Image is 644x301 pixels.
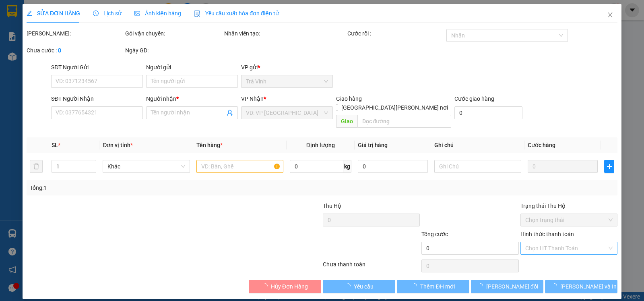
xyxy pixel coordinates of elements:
[354,282,374,291] span: Yêu cầu
[545,280,617,293] button: [PERSON_NAME] và In
[27,29,124,38] div: [PERSON_NAME]:
[51,94,143,103] div: SĐT Người Nhận
[134,10,140,16] span: picture
[196,160,283,173] input: VD: Bàn, Ghế
[357,115,452,128] input: Dọc đường
[486,282,538,291] span: [PERSON_NAME] đổi
[246,75,328,87] span: Trà Vinh
[551,283,560,289] span: loading
[306,142,335,148] span: Định lượng
[411,283,420,289] span: loading
[27,10,80,17] span: SỬA ĐƠN HÀNG
[599,4,621,27] button: Close
[52,142,58,148] span: SL
[604,160,614,173] button: plus
[560,282,617,291] span: [PERSON_NAME] và In
[224,29,346,38] div: Nhân viên tạo:
[431,137,524,153] th: Ghi chú
[336,95,362,102] span: Giao hàng
[93,10,122,17] span: Lịch sử
[525,214,613,226] span: Chọn trạng thái
[93,10,99,16] span: clock-circle
[520,231,574,237] label: Hình thức thanh toán
[194,10,279,17] span: Yêu cầu xuất hóa đơn điện tử
[51,63,143,72] div: SĐT Người Gửi
[30,160,43,173] button: delete
[262,283,271,289] span: loading
[477,283,486,289] span: loading
[134,10,181,17] span: Ảnh kiện hàng
[397,280,469,293] button: Thêm ĐH mới
[528,160,598,173] input: 0
[421,231,448,237] span: Tổng cước
[241,63,333,72] div: VP gửi
[146,94,238,103] div: Người nhận
[146,63,238,72] div: Người gửi
[454,106,522,119] input: Cước giao hàng
[27,46,124,55] div: Chưa cước :
[605,163,614,170] span: plus
[241,95,264,102] span: VP Nhận
[454,95,494,102] label: Cước giao hàng
[343,160,351,173] span: kg
[196,142,223,148] span: Tên hàng
[227,110,233,116] span: user-add
[30,183,249,192] div: Tổng: 1
[103,142,133,148] span: Đơn vị tính
[271,282,308,291] span: Hủy Đơn Hàng
[125,46,222,55] div: Ngày GD:
[249,280,321,293] button: Hủy Đơn Hàng
[58,47,61,54] b: 0
[107,160,185,172] span: Khác
[323,203,341,209] span: Thu Hộ
[345,283,354,289] span: loading
[323,280,395,293] button: Yêu cầu
[194,10,200,17] img: icon
[336,115,357,128] span: Giao
[420,282,454,291] span: Thêm ĐH mới
[528,142,555,148] span: Cước hàng
[520,201,617,210] div: Trạng thái Thu Hộ
[338,103,451,112] span: [GEOGRAPHIC_DATA][PERSON_NAME] nơi
[607,12,613,18] span: close
[434,160,521,173] input: Ghi Chú
[471,280,543,293] button: [PERSON_NAME] đổi
[125,29,222,38] div: Gói vận chuyển:
[322,260,421,274] div: Chưa thanh toán
[27,10,32,16] span: edit
[358,142,388,148] span: Giá trị hàng
[347,29,444,38] div: Cước rồi :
